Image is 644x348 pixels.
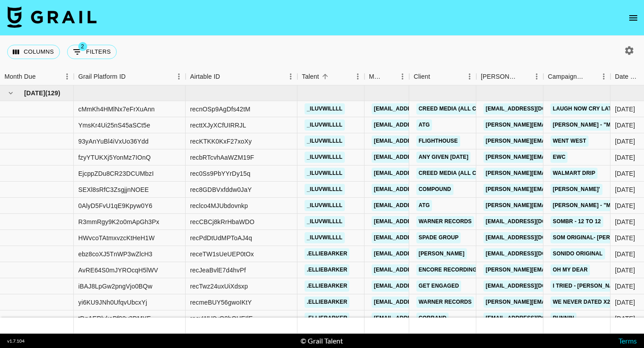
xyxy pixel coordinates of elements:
div: 93yAnYuBl4iVxUo36Ydd [78,137,148,146]
div: iBAJ8LpGw2pngVjo0BQw [78,282,153,291]
button: Select columns [7,45,60,59]
a: .elliebarker [305,280,349,292]
div: 6/9/2025 [615,250,635,259]
a: [PERSON_NAME][EMAIL_ADDRESS][DOMAIN_NAME] [483,168,629,179]
div: HWvcoTAtmxvzcKtHeH1W [78,233,155,242]
span: ( 129 ) [45,89,60,98]
div: yi6KU9JNh0UfqvUbcxYj [78,298,147,307]
div: 7/7/2025 [615,298,635,307]
a: ewc [551,152,568,163]
div: Airtable ID [190,68,220,85]
div: R3mmRgy9K2o0mApGh3Px [78,217,159,226]
button: Menu [284,70,297,83]
a: [EMAIL_ADDRESS][DOMAIN_NAME] [483,216,584,227]
button: open drawer [624,9,642,27]
a: _iluvwillll [305,232,345,243]
div: SEXl8sRfC3ZsgjjnNOEE [78,185,149,194]
a: _iluvwillll [305,200,345,211]
button: Menu [60,70,74,83]
a: [PERSON_NAME] [416,248,467,259]
button: Menu [396,70,409,83]
a: Encore recordings [416,264,483,276]
div: recPdDtUdMPToAJ4q [190,233,252,242]
button: Sort [220,70,233,83]
div: rec0Ss9PbYYrDy15q [190,169,250,178]
div: 7/4/2025 [615,185,635,194]
a: [PERSON_NAME][EMAIL_ADDRESS][DOMAIN_NAME] [483,184,629,195]
a: [EMAIL_ADDRESS][DOMAIN_NAME] [372,297,472,308]
div: Client [414,68,430,85]
div: recnOSp9AgDfs42tM [190,105,250,114]
a: Warner Records [416,216,474,227]
div: ebz8coXJ5TnWP3wZlcH3 [78,250,153,259]
a: [EMAIL_ADDRESS][DOMAIN_NAME] [483,232,584,243]
a: [EMAIL_ADDRESS][DOMAIN_NAME] [372,152,472,163]
a: laugh now cry later [551,103,622,115]
a: [EMAIL_ADDRESS][DOMAIN_NAME] [372,136,472,147]
div: recbRTcvhAaWZM19F [190,153,254,162]
a: [PERSON_NAME][EMAIL_ADDRESS][DOMAIN_NAME] [483,119,629,131]
div: 7/23/2025 [615,282,635,291]
button: Sort [517,70,530,83]
a: [PERSON_NAME][EMAIL_ADDRESS][DOMAIN_NAME] [483,264,629,276]
a: I Tried - [PERSON_NAME] [551,280,625,292]
a: sombr - 12 to 12 [551,216,603,227]
a: .elliebarker [305,297,349,308]
a: [EMAIL_ADDRESS][DOMAIN_NAME] [372,232,472,243]
div: reclco4MJUbdovnkp [190,201,248,210]
a: [EMAIL_ADDRESS][DOMAIN_NAME] [372,119,472,131]
a: [EMAIL_ADDRESS][DOMAIN_NAME] [372,200,472,211]
div: recJeaBvlE7d4hvPf [190,266,246,275]
a: walmart drip [551,168,597,179]
button: Sort [585,70,597,83]
a: Cobrand [416,313,449,324]
a: _iluvwillll [305,152,345,163]
button: Sort [383,70,396,83]
div: recmeBUY56gwoIKtY [190,298,252,307]
a: Spade Group [416,232,461,243]
a: sonido original [551,248,605,259]
div: cMmKh4HMlNx7eFrXuAnn [78,105,155,114]
div: recCBCj8kRrHbaWDO [190,217,254,226]
div: Client [409,68,476,85]
div: 7/18/2025 [615,121,635,130]
a: [EMAIL_ADDRESS][DOMAIN_NAME] [372,280,472,292]
div: 0AlyD5FvU1qE9Kpyw0Y6 [78,201,153,210]
a: _iluvwillll [305,184,345,195]
div: Month Due [4,68,36,85]
a: .elliebarker [305,264,349,276]
div: 7/19/2025 [615,233,635,242]
button: Sort [319,70,331,83]
div: Talent [297,68,364,85]
div: Manager [369,68,383,85]
div: EjcppZDu8CR23DCUMbzI [78,169,154,178]
button: Menu [172,70,186,83]
div: Grail Platform ID [78,68,126,85]
div: Manager [364,68,409,85]
a: _iluvwillll [305,168,345,179]
a: [EMAIL_ADDRESS][DOMAIN_NAME] [483,103,584,115]
img: Grail Talent [7,6,97,28]
a: Flighthouse [416,136,460,147]
div: recTwz24uxUiXdsxp [190,282,248,291]
div: 7/11/2025 [615,137,635,146]
span: [DATE] [24,89,45,98]
button: Menu [530,70,543,83]
div: 7/1/2025 [615,266,635,275]
div: YmsKr4Ui25nS45aSCt5e [78,121,150,130]
div: 7/22/2025 [615,201,635,210]
div: 7/11/2025 [615,153,635,162]
a: [EMAIL_ADDRESS][DOMAIN_NAME] [483,313,584,324]
a: _iluvwillll [305,216,345,227]
div: tDqAERlykePf90v3DMYE [78,314,151,323]
div: AvRE64S0mJYROcqH5lWV [78,266,158,275]
button: Sort [126,70,138,83]
div: recyWH8yQ0bQUEIlE [190,314,253,323]
a: _iluvwillll [305,119,345,131]
div: Date Created [615,68,640,85]
div: rec8GDBVxfddw0JaY [190,185,252,194]
a: Terms [619,336,637,345]
button: Menu [597,70,610,83]
a: [EMAIL_ADDRESS][DOMAIN_NAME] [483,280,584,292]
button: Sort [36,70,48,83]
